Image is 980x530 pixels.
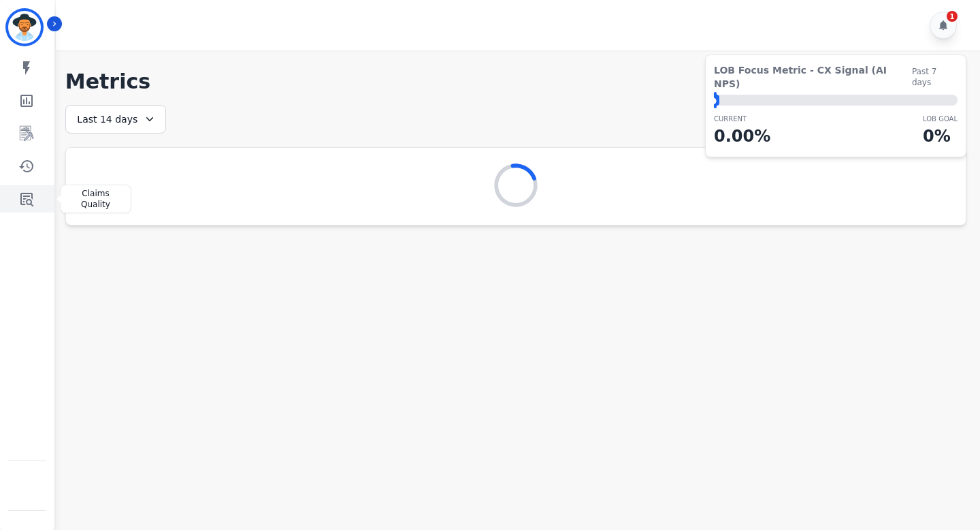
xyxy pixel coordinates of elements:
h1: Metrics [65,69,966,94]
span: Past 7 days [912,66,958,88]
p: CURRENT [714,114,770,124]
span: LOB Focus Metric - CX Signal (AI NPS) [714,63,912,91]
div: 1 [947,11,958,22]
p: 0 % [923,124,958,149]
p: 0.00 % [714,124,770,149]
div: ⬤ [714,95,719,106]
div: Last 14 days [65,105,166,134]
img: Bordered avatar [8,11,41,44]
p: LOB Goal [923,114,958,124]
